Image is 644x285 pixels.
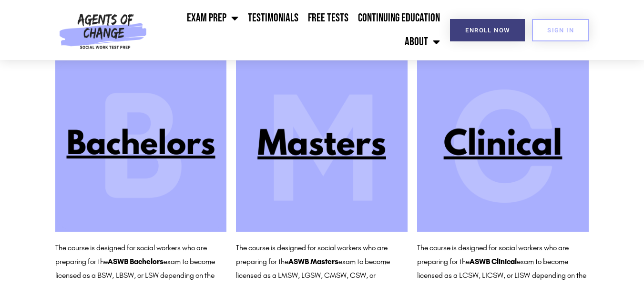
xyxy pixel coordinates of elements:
[532,19,589,41] a: SIGN IN
[108,257,164,266] b: ASWB Bachelors
[243,6,303,30] a: Testimonials
[151,6,445,54] nav: Menu
[547,27,574,33] span: SIGN IN
[182,6,243,30] a: Exam Prep
[470,257,517,266] b: ASWB Clinical
[303,6,353,30] a: Free Tests
[400,30,445,54] a: About
[353,6,445,30] a: Continuing Education
[465,27,510,33] span: Enroll Now
[288,257,338,266] b: ASWB Masters
[450,19,525,41] a: Enroll Now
